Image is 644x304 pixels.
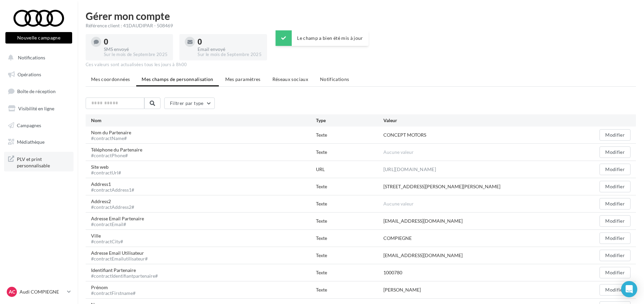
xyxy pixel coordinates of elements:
div: Valeur [383,117,563,124]
span: Réseaux sociaux [272,76,308,82]
div: 0 [104,38,168,46]
div: Ville [91,232,128,244]
div: Texte [316,235,383,242]
div: Texte [316,149,383,156]
div: 1000780 [383,269,402,276]
span: Mes paramètres [225,76,261,82]
div: Téléphone du Partenaire [91,146,148,158]
a: Visibilité en ligne [4,102,74,116]
button: Modifier [599,267,631,278]
div: Texte [316,183,383,190]
a: Opérations [4,67,74,82]
div: #contractAddress2# [91,205,134,210]
button: Filtrer par type [164,98,215,109]
div: Référence client : 41DAUDIPAR - 508469 [86,22,636,29]
button: Notifications [4,51,71,65]
div: Texte [316,200,383,207]
div: Site web [91,164,126,175]
div: [EMAIL_ADDRESS][DOMAIN_NAME] [383,252,463,259]
div: URL [316,166,383,173]
span: Aucune valeur [383,201,414,206]
h1: Gérer mon compte [86,11,636,21]
div: CONCEPT MOTORS [383,132,426,138]
div: #contractIdentifiantpartenaire# [91,274,158,278]
button: Modifier [599,284,631,296]
span: Notifications [18,55,45,60]
p: Audi COMPIEGNE [20,288,64,295]
div: Texte [316,252,383,259]
span: Notifications [320,76,349,82]
button: Modifier [599,250,631,261]
div: #contractUrl# [91,170,121,175]
a: Médiathèque [4,135,74,149]
span: Campagnes [17,122,41,128]
div: Adresse Email Utilisateur [91,250,153,261]
div: Ces valeurs sont actualisées tous les jours à 8h00 [86,62,636,68]
div: SMS envoyé [104,47,168,52]
div: #contractFirstname# [91,291,136,296]
div: #contractAddress1# [91,188,134,192]
div: Type [316,117,383,124]
div: #contractName# [91,136,131,141]
button: Modifier [599,198,631,210]
div: Texte [316,218,383,224]
span: Mes coordonnées [91,76,130,82]
div: Email envoyé [198,47,261,52]
div: Le champ a bien été mis à jour [275,30,369,46]
div: [STREET_ADDRESS][PERSON_NAME][PERSON_NAME] [383,183,500,190]
div: Open Intercom Messenger [621,281,637,297]
div: #contractEmailutilisateur# [91,256,148,261]
span: Opérations [18,72,41,77]
button: Modifier [599,232,631,244]
div: 0 [198,38,261,46]
div: Adresse Email Partenaire [91,215,149,227]
button: Modifier [599,129,631,141]
div: Address2 [91,198,140,210]
span: Boîte de réception [17,88,56,94]
div: Sur le mois de Septembre 2025 [198,52,261,58]
a: AC Audi COMPIEGNE [5,285,72,298]
button: Nouvelle campagne [5,32,72,44]
button: Modifier [599,181,631,192]
button: Modifier [599,215,631,227]
div: [PERSON_NAME] [383,286,421,293]
div: #contractPhone# [91,153,142,158]
a: Campagnes [4,118,74,133]
div: Nom [91,117,316,124]
span: PLV et print personnalisable [17,155,69,169]
a: PLV et print personnalisable [4,152,74,172]
button: Modifier [599,146,631,158]
span: Visibilité en ligne [18,106,54,111]
div: Texte [316,132,383,138]
div: Prénom [91,284,141,296]
div: Texte [316,269,383,276]
a: Boîte de réception [4,84,74,99]
div: Texte [316,286,383,293]
span: Aucune valeur [383,149,414,155]
div: [EMAIL_ADDRESS][DOMAIN_NAME] [383,218,463,224]
div: Sur le mois de Septembre 2025 [104,52,168,58]
div: COMPIEGNE [383,235,412,242]
span: Médiathèque [17,139,45,145]
div: #contractEmail# [91,222,144,227]
div: #contractCity# [91,239,123,244]
span: AC [9,288,15,295]
div: Address1 [91,181,140,192]
a: [URL][DOMAIN_NAME] [383,165,436,173]
div: Identifiant Partenaire [91,267,163,278]
button: Modifier [599,164,631,175]
div: Nom du Partenaire [91,129,137,141]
